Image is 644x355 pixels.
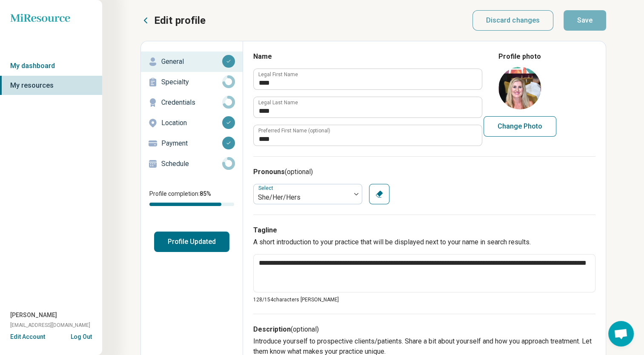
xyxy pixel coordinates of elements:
button: Discard changes [472,10,554,31]
button: Edit profile [140,14,206,27]
span: (optional) [291,325,319,333]
span: [EMAIL_ADDRESS][DOMAIN_NAME] [10,321,90,329]
label: Select [258,185,275,191]
a: Location [141,113,243,133]
div: Profile completion: [141,184,243,211]
p: Credentials [161,97,222,108]
a: Schedule [141,154,243,174]
label: Legal First Name [258,72,298,77]
p: Edit profile [154,14,206,27]
button: Edit Account [10,332,45,341]
p: Specialty [161,77,222,87]
p: General [161,57,222,67]
h3: Pronouns [253,167,595,177]
p: Location [161,118,222,128]
p: A short introduction to your practice that will be displayed next to your name in search results. [253,237,595,247]
legend: Profile photo [498,52,541,62]
a: Specialty [141,72,243,92]
button: Log Out [71,332,92,339]
label: Preferred First Name (optional) [258,128,330,133]
a: Payment [141,133,243,154]
button: Save [564,10,606,31]
img: avatar image [498,67,541,109]
h3: Tagline [253,225,595,235]
a: Credentials [141,92,243,113]
p: Payment [161,138,222,149]
p: Schedule [161,159,222,169]
span: (optional) [285,168,313,176]
p: 128/ 154 characters [PERSON_NAME] [253,296,595,303]
div: She/Her/Hers [258,192,346,203]
h3: Name [253,52,481,62]
button: Profile Updated [154,232,229,252]
label: Legal Last Name [258,100,298,105]
button: Change Photo [484,116,556,137]
h3: Description [253,324,595,335]
span: 85 % [200,190,211,197]
span: [PERSON_NAME] [10,311,57,320]
a: Open chat [608,321,634,346]
a: General [141,52,243,72]
div: Profile completion [149,203,234,206]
